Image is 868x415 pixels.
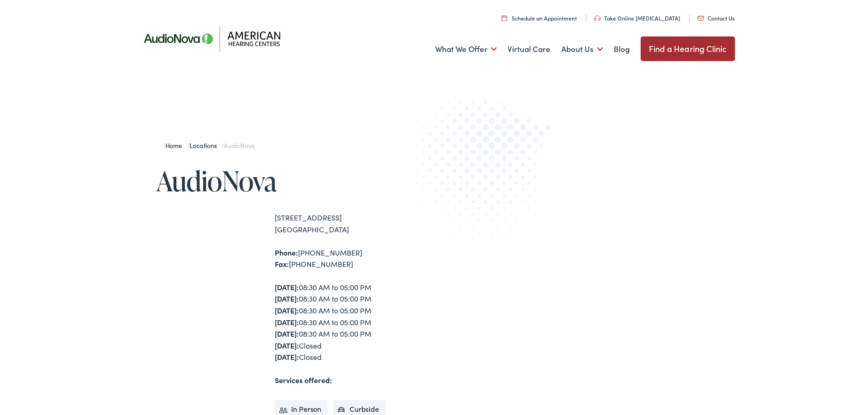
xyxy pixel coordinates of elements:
a: Contact Us [698,14,734,22]
img: utility icon [594,15,601,21]
div: [STREET_ADDRESS] [GEOGRAPHIC_DATA] [275,212,434,235]
span: AudioNova [224,141,255,150]
a: What We Offer [435,32,497,66]
strong: [DATE]: [275,340,299,350]
h1: AudioNova [156,166,434,196]
a: Virtual Care [508,32,550,66]
a: About Us [561,32,603,66]
a: Locations [190,141,221,150]
strong: Phone: [275,247,298,257]
a: Find a Hearing Clinic [641,36,735,61]
strong: Fax: [275,259,289,269]
strong: [DATE]: [275,293,299,303]
strong: [DATE]: [275,317,299,327]
strong: [DATE]: [275,328,299,338]
a: Blog [614,32,630,66]
a: Home [165,141,187,150]
a: Take Online [MEDICAL_DATA] [594,14,680,22]
span: / / [165,141,255,150]
a: Schedule an Appointment [502,14,577,22]
img: utility icon [502,15,507,21]
strong: [DATE]: [275,305,299,315]
strong: [DATE]: [275,282,299,292]
div: [PHONE_NUMBER] [PHONE_NUMBER] [275,247,434,270]
img: utility icon [698,16,704,20]
div: 08:30 AM to 05:00 PM 08:30 AM to 05:00 PM 08:30 AM to 05:00 PM 08:30 AM to 05:00 PM 08:30 AM to 0... [275,282,434,363]
strong: [DATE]: [275,352,299,362]
strong: Services offered: [275,375,332,385]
